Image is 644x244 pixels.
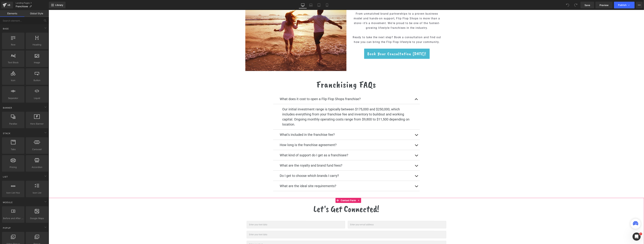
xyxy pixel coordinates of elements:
span: Carousel [27,148,47,151]
button: Redo [572,2,579,8]
p: What does it cost to open a Flip Flop Shops franchise? [231,86,364,91]
span: Image [27,61,47,64]
a: Expand / Collapse [308,188,312,193]
a: New Library [49,2,66,8]
font: From unmatched brand partnerships to a proven business model and hands-on support, Flip Flop Shop... [305,2,391,15]
a: Preview [595,2,613,8]
p: Our initial investment range is typically between $175,000 and $250,000, which includes everythin... [234,97,362,117]
iframe: Intercom live chat [633,233,641,241]
span: Button [27,79,47,82]
span: Stack [3,132,11,135]
a: Mobile [323,2,331,8]
p: What kind of support do I get as a franchisee? [231,143,364,148]
span: Icon [3,79,23,82]
span: Before and After Images [3,217,23,220]
span: Icon List [27,191,47,195]
span: Tabs [3,148,23,151]
span: Contact Form [291,188,308,193]
span: Banner [3,106,12,109]
span: Module [3,201,13,204]
span: Preview [600,3,609,7]
span: Popup [3,226,11,230]
span: Liquid [27,96,47,100]
p: What are the ideal site requirements? [231,173,364,178]
button: Undo [564,2,571,8]
h2: Franchising FAQs [227,68,369,81]
h1: Let's Get Connected! [3,193,592,205]
input: Enter your email address [299,211,397,218]
span: Google Maps [27,217,47,220]
span: Book Your Consultation [DATE]! [319,41,378,46]
button: More [636,2,643,8]
span: Library [55,4,63,7]
span: Pricing [3,165,23,169]
span: List [3,175,8,178]
span: Accordion [27,165,47,169]
button: Publish [614,2,635,8]
span: Franchisee [16,5,28,8]
span: Row [3,43,23,46]
span: 3 [639,233,642,235]
a: v6 [1,2,13,8]
input: Enter your text data [198,221,397,228]
span: Publish [618,4,626,6]
span: Separator [3,96,23,100]
a: Desktop [299,2,307,8]
span: Heading [27,43,47,46]
span: . We're proud to be one of the fastest-growing lifestyle franchises in the industry. [317,11,391,19]
span: Icon List Hoz [3,191,23,195]
a: Landing Pages [16,2,49,4]
a: Laptop [307,2,315,8]
span: Hero Banner [27,122,47,126]
span: Base [3,27,9,30]
input: Enter your text data [198,211,296,218]
span: Parallax [3,122,23,126]
p: How long is the franchise agreement? [231,132,364,137]
p: What's included in the franchise fee? [231,122,364,127]
a: Book Your Consultation [DATE]! [315,39,381,49]
span: Text Block [3,61,23,64]
div: v6 [7,3,11,7]
p: Do I get to choose which brands I carry? [231,163,364,168]
a: Global Style [24,10,49,17]
span: Save [585,3,590,7]
p: What are the royalty and brand fund fees? [231,153,364,158]
span: Ready to take the next step? Book a consultation and find out how you can bring the Flip Flop lif... [304,26,392,33]
a: Tablet [315,2,323,8]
